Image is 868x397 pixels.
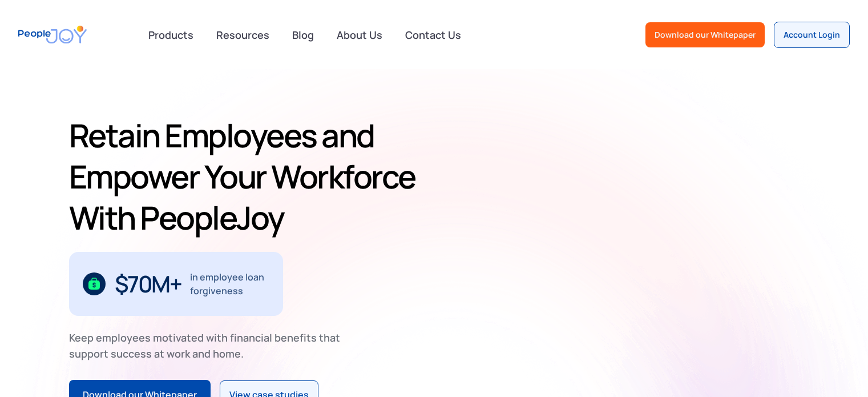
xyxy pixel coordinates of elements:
[645,22,765,47] a: Download our Whitepaper
[655,29,756,41] div: Download our Whitepaper
[774,22,850,48] a: Account Login
[18,18,87,51] a: home
[398,22,468,47] a: Contact Us
[209,22,276,47] a: Resources
[115,275,181,293] div: $70M+
[69,115,430,238] h1: Retain Employees and Empower Your Workforce With PeopleJoy
[285,22,321,47] a: Blog
[190,270,269,298] div: in employee loan forgiveness
[69,252,283,316] div: 1 / 3
[69,330,350,362] div: Keep employees motivated with financial benefits that support success at work and home.
[784,29,840,41] div: Account Login
[142,23,200,46] div: Products
[330,22,389,47] a: About Us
